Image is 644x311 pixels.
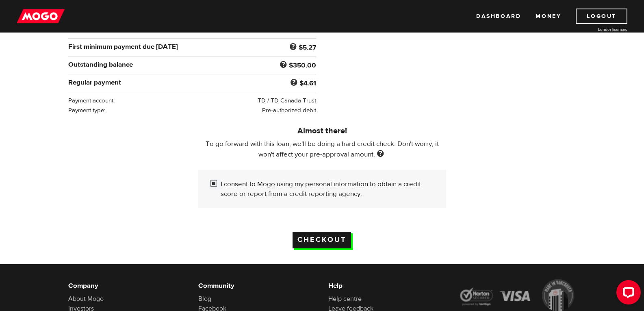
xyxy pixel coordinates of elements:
[328,295,362,303] a: Help centre
[198,295,211,303] a: Blog
[536,9,561,24] a: Money
[293,232,351,248] input: Checkout
[68,97,115,104] span: Payment account:
[68,281,186,291] h6: Company
[198,126,446,136] h5: Almost there!
[262,107,316,114] span: Pre-authorized debit
[458,279,576,311] img: legal-icons-92a2ffecb4d32d839781d1b4e4802d7b.png
[576,9,627,24] a: Logout
[610,277,644,311] iframe: LiveChat chat widget
[198,281,316,291] h6: Community
[68,107,105,114] span: Payment type:
[206,139,439,159] span: To go forward with this loan, we'll be doing a hard credit check. Don't worry, it won't affect yo...
[221,179,434,199] label: I consent to Mogo using my personal information to obtain a credit score or report from a credit ...
[68,60,133,69] b: Outstanding balance
[299,43,316,52] b: $5.27
[328,281,446,291] h6: Help
[566,26,627,33] a: Lender licences
[17,9,65,24] img: mogo_logo-11ee424be714fa7cbb0f0f49df9e16ec.png
[68,78,121,87] b: Regular payment
[299,79,316,88] b: $4.61
[68,42,178,51] b: First minimum payment due [DATE]
[68,295,104,303] a: About Mogo
[210,179,221,189] input: I consent to Mogo using my personal information to obtain a credit score or report from a credit ...
[476,9,521,24] a: Dashboard
[258,97,316,104] span: TD / TD Canada Trust
[289,61,316,70] b: $350.00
